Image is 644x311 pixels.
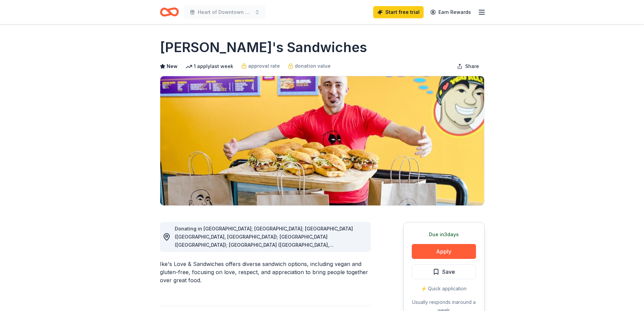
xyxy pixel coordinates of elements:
[373,6,424,18] a: Start free trial
[160,38,367,57] h1: [PERSON_NAME]'s Sandwiches
[160,76,484,205] img: Image for Ike's Sandwiches
[426,6,475,18] a: Earn Rewards
[452,60,484,73] button: Share
[248,62,280,70] span: approval rate
[198,8,252,16] span: Heart of Downtown Golf Tournament
[186,62,233,70] div: 1 apply last week
[295,62,331,70] span: donation value
[167,62,177,70] span: New
[160,4,179,20] a: Home
[412,264,476,279] button: Save
[175,226,353,288] span: Donating in [GEOGRAPHIC_DATA]; [GEOGRAPHIC_DATA]; [GEOGRAPHIC_DATA] ([GEOGRAPHIC_DATA], [GEOGRAPH...
[412,244,476,259] button: Apply
[160,260,371,284] div: Ike's Love & Sandwiches offers diverse sandwich options, including vegan and gluten-free, focusin...
[241,62,280,70] a: approval rate
[442,267,455,276] span: Save
[412,230,476,239] div: Due in 3 days
[412,285,476,293] div: ⚡️ Quick application
[288,62,331,70] a: donation value
[184,5,265,19] button: Heart of Downtown Golf Tournament
[465,62,479,70] span: Share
